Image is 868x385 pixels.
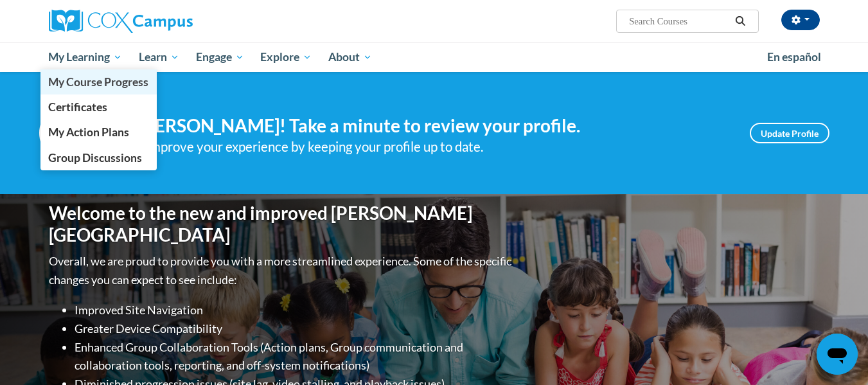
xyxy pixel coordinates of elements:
[48,151,142,165] span: Group Discussions
[49,252,515,289] p: Overall, we are proud to provide you with a more streamlined experience. Some of the specific cha...
[75,319,515,338] li: Greater Device Compatibility
[252,42,320,72] a: Explore
[130,42,188,72] a: Learn
[320,42,380,72] a: About
[48,49,122,65] span: My Learning
[188,42,252,72] a: Engage
[49,10,193,33] img: Cox Campus
[40,145,157,170] a: Group Discussions
[817,334,858,375] iframe: Button to launch messaging window
[781,10,820,30] button: Account Settings
[196,49,244,65] span: Engage
[49,10,293,33] a: Cox Campus
[116,115,731,137] h4: Hi [PERSON_NAME]! Take a minute to review your profile.
[767,50,821,64] span: En español
[731,13,750,29] button: Search
[628,13,731,29] input: Search Courses
[750,123,829,143] a: Update Profile
[40,120,157,145] a: My Action Plans
[40,42,131,72] a: My Learning
[48,100,107,114] span: Certificates
[139,49,179,65] span: Learn
[49,202,515,246] h1: Welcome to the new and improved [PERSON_NAME][GEOGRAPHIC_DATA]
[75,301,515,319] li: Improved Site Navigation
[328,49,372,65] span: About
[260,49,312,65] span: Explore
[75,338,515,375] li: Enhanced Group Collaboration Tools (Action plans, Group communication and collaboration tools, re...
[759,44,829,71] a: En español
[40,94,157,120] a: Certificates
[116,136,731,157] div: Help improve your experience by keeping your profile up to date.
[48,75,148,89] span: My Course Progress
[39,104,97,162] img: Profile Image
[48,125,129,139] span: My Action Plans
[40,69,157,94] a: My Course Progress
[30,42,839,72] div: Main menu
